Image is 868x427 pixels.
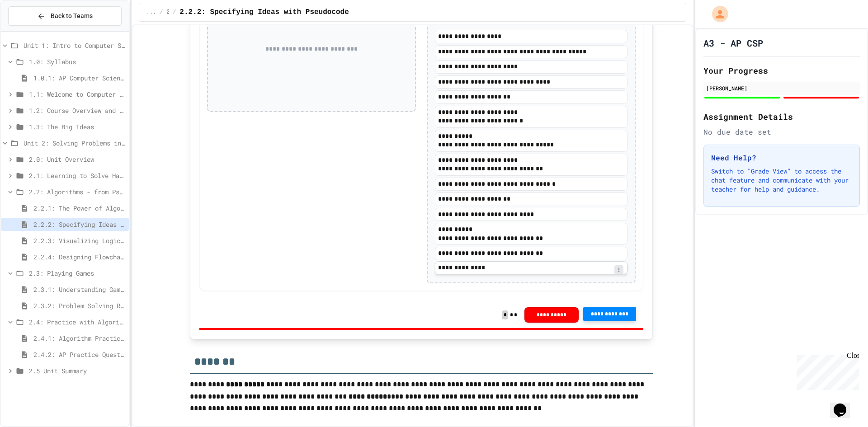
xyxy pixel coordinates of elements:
span: 2.3.1: Understanding Games with Flowcharts [33,285,125,294]
span: / [173,9,176,16]
span: 2.1: Learning to Solve Hard Problems [29,171,125,180]
span: 2.2: Algorithms - from Pseudocode to Flowcharts [167,9,170,16]
p: Switch to "Grade View" to access the chat feature and communicate with your teacher for help and ... [711,167,852,194]
span: ... [146,9,156,16]
h3: Need Help? [711,152,852,163]
span: 2.2.4: Designing Flowcharts [33,252,125,262]
span: 2.4.2: AP Practice Questions [33,350,125,359]
div: Chat with us now!Close [4,4,62,57]
h2: Your Progress [703,64,860,77]
h2: Assignment Details [703,110,860,123]
div: My Account [703,4,731,24]
span: Unit 1: Intro to Computer Science [24,41,125,50]
span: 1.1: Welcome to Computer Science [29,89,125,99]
span: 2.3.2: Problem Solving Reflection [33,301,125,310]
div: [PERSON_NAME] [706,84,857,92]
span: 2.2.1: The Power of Algorithms [33,203,125,213]
span: 2.2: Algorithms - from Pseudocode to Flowcharts [29,187,125,197]
span: 2.4: Practice with Algorithms [29,317,125,327]
span: Back to Teams [51,11,93,21]
span: 2.2.2: Specifying Ideas with Pseudocode [179,7,349,18]
iframe: chat widget [830,391,859,418]
span: / [160,9,163,16]
span: 1.2: Course Overview and the AP Exam [29,106,125,115]
span: 1.3: The Big Ideas [29,122,125,131]
span: Unit 2: Solving Problems in Computer Science [24,138,125,148]
span: 2.4.1: Algorithm Practice Exercises [33,333,125,343]
span: 1.0.1: AP Computer Science Principles in Python Course Syllabus [33,73,125,83]
span: 2.5 Unit Summary [29,366,125,375]
span: 2.0: Unit Overview [29,155,125,164]
div: No due date set [703,127,860,137]
span: 2.3: Playing Games [29,268,125,278]
span: 1.0: Syllabus [29,57,125,66]
span: 2.2.2: Specifying Ideas with Pseudocode [33,220,125,229]
h1: A3 - AP CSP [703,37,763,49]
button: Back to Teams [8,6,122,26]
iframe: chat widget [793,352,859,390]
span: 2.2.3: Visualizing Logic with Flowcharts [33,236,125,245]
